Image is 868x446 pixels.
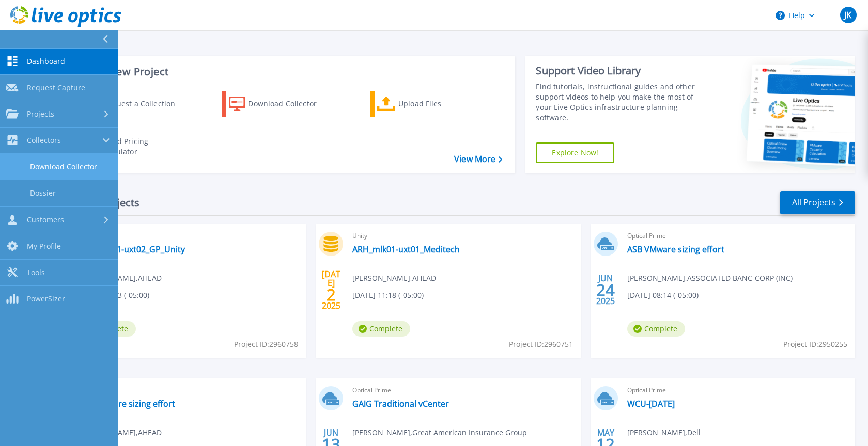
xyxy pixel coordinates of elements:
span: [PERSON_NAME] , AHEAD [78,427,162,438]
div: Request a Collection [103,93,185,114]
span: Collectors [27,136,61,145]
a: Download Collector [222,91,337,117]
span: Dashboard [27,57,65,66]
span: Request Capture [27,83,85,92]
span: My Profile [27,242,61,251]
div: Support Video Library [536,64,702,77]
span: Complete [627,321,685,337]
div: Download Collector [248,93,331,114]
span: Project ID: 2960751 [509,339,573,350]
span: [DATE] 08:14 (-05:00) [627,290,699,301]
span: JK [844,11,851,19]
span: Projects [27,109,54,119]
a: ARH_mlk01-uxt02_GP_Unity [78,244,185,254]
div: Cloud Pricing Calculator [101,136,184,157]
span: 24 [596,285,615,294]
span: Optical Prime [78,385,300,396]
a: Upload Files [370,91,485,117]
span: Tools [27,268,45,277]
span: Optical Prime [352,385,574,396]
a: View More [454,154,502,164]
span: Complete [352,321,410,337]
span: Project ID: 2960758 [234,339,298,350]
span: Unity [352,230,574,242]
span: [PERSON_NAME] , Great American Insurance Group [352,427,527,438]
span: [PERSON_NAME] , AHEAD [352,273,436,284]
a: Request a Collection [73,91,189,117]
span: PowerSizer [27,294,65,304]
a: ASB VMware sizing effort [627,244,724,254]
span: Project ID: 2950255 [783,339,847,350]
div: [DATE] 2025 [321,271,341,309]
span: [DATE] 11:18 (-05:00) [352,290,424,301]
div: Find tutorials, instructional guides and other support videos to help you make the most of your L... [536,82,702,123]
span: Customers [27,215,64,225]
span: [PERSON_NAME] , AHEAD [78,273,162,284]
div: JUN 2025 [596,271,615,309]
a: Explore Now! [536,142,614,163]
span: Optical Prime [627,385,849,396]
span: [PERSON_NAME] , ASSOCIATED BANC-CORP (INC) [627,273,793,284]
a: ASB VMware sizing effort [78,399,175,409]
a: All Projects [780,191,855,214]
a: WCU-[DATE] [627,399,675,409]
a: GAIG Traditional vCenter [352,399,449,409]
span: Unity [78,230,300,242]
a: Cloud Pricing Calculator [73,134,189,160]
h3: Start a New Project [73,66,502,77]
a: ARH_mlk01-uxt01_Meditech [352,244,460,254]
div: Upload Files [398,93,481,114]
span: 2 [327,290,336,299]
span: Optical Prime [627,230,849,242]
span: [PERSON_NAME] , Dell [627,427,701,438]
